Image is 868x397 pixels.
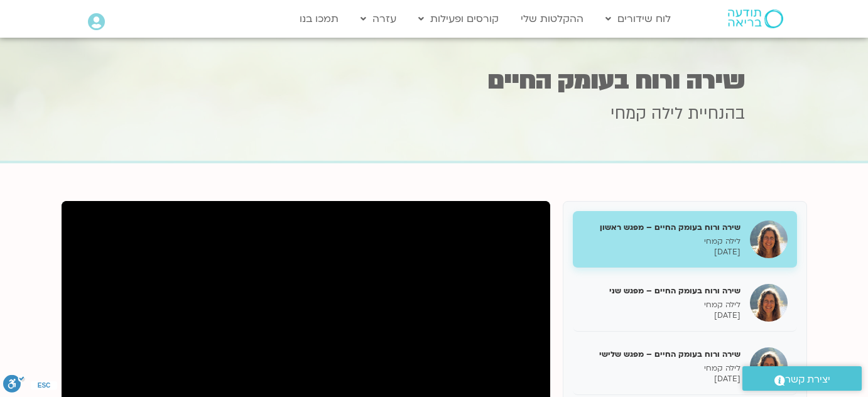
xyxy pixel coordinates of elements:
[785,371,830,388] span: יצירת קשר
[582,236,741,247] p: לילה קמחי
[728,9,783,28] img: תודעה בריאה
[582,247,741,258] p: [DATE]
[514,7,590,31] a: ההקלטות שלי
[582,310,741,321] p: [DATE]
[582,363,741,374] p: לילה קמחי
[582,285,741,296] h5: שירה ורוח בעומק החיים – מפגש שני
[750,284,788,322] img: שירה ורוח בעומק החיים – מפגש שני
[742,366,862,391] a: יצירת קשר
[293,7,345,31] a: תמכו בנו
[123,68,745,93] h1: שירה ורוח בעומק החיים
[750,347,788,385] img: שירה ורוח בעומק החיים – מפגש שלישי
[354,7,403,31] a: עזרה
[582,222,741,233] h5: שירה ורוח בעומק החיים – מפגש ראשון
[412,7,505,31] a: קורסים ופעילות
[582,349,741,360] h5: שירה ורוח בעומק החיים – מפגש שלישי
[599,7,677,31] a: לוח שידורים
[582,374,741,384] p: [DATE]
[582,300,741,310] p: לילה קמחי
[688,102,745,125] span: בהנחיית
[750,220,788,258] img: שירה ורוח בעומק החיים – מפגש ראשון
